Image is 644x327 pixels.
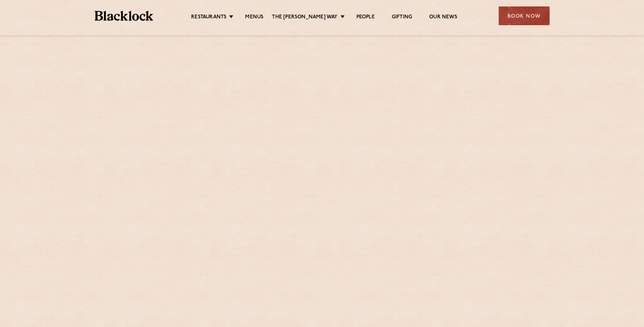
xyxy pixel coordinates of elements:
[499,6,550,25] div: Book Now
[356,14,375,21] a: People
[272,14,337,21] a: The [PERSON_NAME] Way
[191,14,226,21] a: Restaurants
[245,14,263,21] a: Menus
[95,11,153,21] img: BL_Textured_Logo-footer-cropped.svg
[429,14,457,21] a: Our News
[392,14,412,21] a: Gifting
